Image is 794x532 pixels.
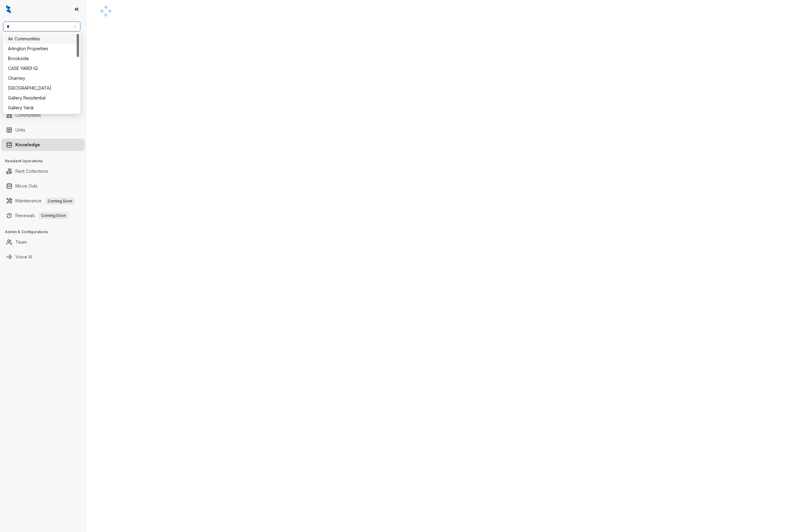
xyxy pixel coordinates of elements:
div: Air Communities [8,35,75,42]
div: Arlington Properties [4,44,79,54]
a: Move Outs [15,180,38,192]
div: Fairfield [4,83,79,93]
span: Coming Soon [39,212,68,219]
li: Units [1,124,85,136]
a: Units [15,124,25,136]
h3: Admin & Configurations [5,229,86,235]
img: logo [6,5,11,14]
li: Renewals [1,209,85,222]
a: Knowledge [15,139,40,151]
div: Charney [4,73,79,83]
li: Rent Collections [1,165,85,177]
li: Collections [1,83,85,95]
li: Leasing [1,68,85,80]
a: Communities [15,109,41,121]
div: [GEOGRAPHIC_DATA] [8,85,75,91]
h3: Resident Operations [5,158,86,164]
div: Gallery Yardi [4,103,79,113]
div: Gallery Residential [8,95,75,101]
a: Team [15,236,27,248]
a: RenewalsComing Soon [15,209,68,222]
div: Brookside [4,54,79,63]
div: Arlington Properties [8,45,75,52]
div: Charney [8,75,75,82]
li: Move Outs [1,180,85,192]
div: Air Communities [4,34,79,44]
div: CASE YARDI IQ [8,65,75,72]
div: Gallery Residential [4,93,79,103]
li: Communities [1,109,85,121]
li: Maintenance [1,195,85,207]
a: Rent Collections [15,165,48,177]
div: Gallery Yardi [8,104,75,111]
li: Team [1,236,85,248]
li: Knowledge [1,139,85,151]
div: Brookside [8,55,75,62]
a: Voice AI [15,251,32,263]
li: Leads [1,41,85,54]
span: Coming Soon [45,198,75,205]
li: Voice AI [1,251,85,263]
div: CASE YARDI IQ [4,63,79,73]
